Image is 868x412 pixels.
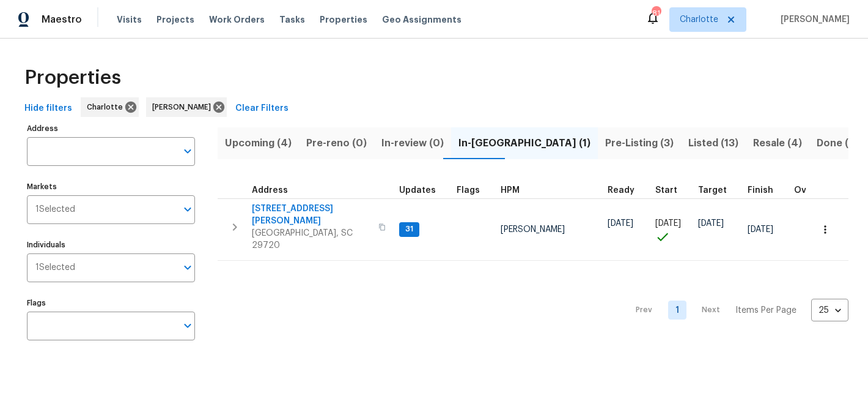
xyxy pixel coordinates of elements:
a: Goto page 1 [668,301,686,320]
span: [GEOGRAPHIC_DATA], SC 29720 [252,227,371,252]
span: Projects [156,13,194,26]
span: Upcoming (4) [225,135,292,152]
span: Properties [24,72,121,84]
span: HPM [501,186,520,195]
div: [PERSON_NAME] [146,97,227,117]
label: Individuals [27,241,195,249]
span: Target [698,186,727,195]
span: Flags [457,186,480,195]
span: 1 Selected [35,263,75,273]
span: [PERSON_NAME] [152,101,216,113]
span: In-review (0) [381,135,444,152]
span: Charlotte [87,101,128,113]
span: [DATE] [698,219,724,228]
span: Clear Filters [235,101,289,116]
span: [PERSON_NAME] [776,13,850,26]
span: Hide filters [24,101,72,116]
div: Actual renovation start date [655,186,688,195]
button: Open [179,317,196,334]
span: Overall [794,186,826,195]
span: Updates [399,186,436,195]
span: Properties [320,13,367,26]
div: Earliest renovation start date (first business day after COE or Checkout) [608,186,645,195]
td: Project started on time [650,198,693,261]
span: In-[GEOGRAPHIC_DATA] (1) [458,135,590,152]
span: [STREET_ADDRESS][PERSON_NAME] [252,203,371,227]
button: Open [179,201,196,218]
button: Clear Filters [230,97,293,120]
span: Pre-reno (0) [306,135,367,152]
span: Listed (13) [688,135,738,152]
span: Geo Assignments [382,13,462,26]
span: Charlotte [680,13,718,26]
span: Visits [117,13,142,26]
span: [DATE] [608,219,633,228]
div: 25 [811,294,848,326]
nav: Pagination Navigation [624,268,848,352]
span: Maestro [42,13,82,26]
div: 81 [652,7,660,20]
span: Address [252,186,288,195]
span: Tasks [279,15,305,24]
span: [DATE] [655,219,681,228]
div: Charlotte [81,97,139,117]
span: 31 [400,224,418,234]
button: Open [179,143,196,160]
span: Pre-Listing (3) [605,135,674,152]
div: Target renovation project end date [698,186,738,195]
button: Open [179,259,196,276]
div: Projected renovation finish date [748,186,784,195]
span: [PERSON_NAME] [501,225,565,234]
div: Days past target finish date [794,186,837,195]
span: Resale (4) [753,135,802,152]
label: Markets [27,183,195,190]
span: 1 Selected [35,204,75,215]
span: Finish [748,186,773,195]
span: Ready [608,186,634,195]
button: Hide filters [20,97,77,120]
span: Work Orders [209,13,265,26]
label: Address [27,125,195,132]
p: Items Per Page [735,304,796,316]
span: Start [655,186,677,195]
span: [DATE] [748,225,773,234]
label: Flags [27,299,195,307]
